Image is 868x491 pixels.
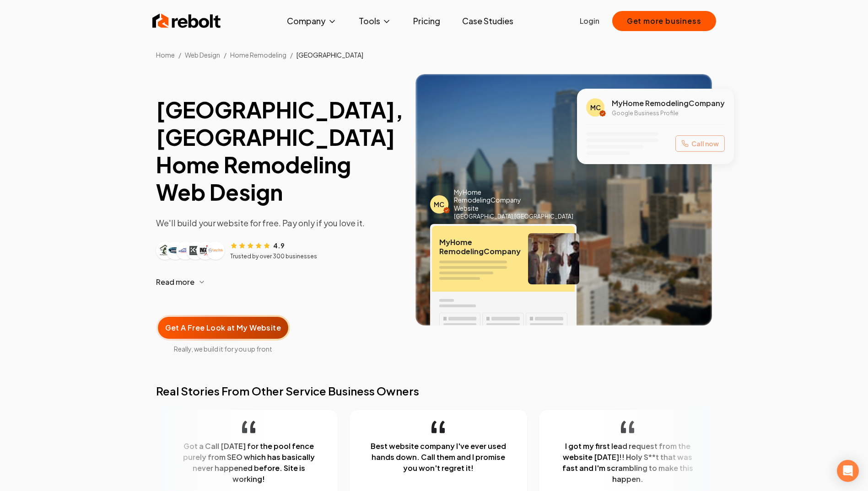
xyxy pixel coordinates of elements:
img: Customer logo 2 [168,243,183,258]
span: My Home Remodeling Company [439,238,521,256]
a: Home [156,51,175,59]
img: Rebolt Logo [152,12,221,30]
div: Customer logos [156,241,225,260]
p: Got a Call [DATE] for the pool fence purely from SEO which has basically never happened before. S... [178,441,319,485]
img: Customer logo 6 [208,243,223,258]
h1: [GEOGRAPHIC_DATA], [GEOGRAPHIC_DATA] Home Remodeling Web Design [156,96,401,206]
img: Customer logo 5 [198,243,213,258]
p: We'll build your website for free. Pay only if you love it. [156,217,401,229]
li: / [224,50,226,59]
button: Read more [156,271,401,293]
img: quotation-mark [620,421,634,433]
span: Really, we build it for you up front [156,344,291,353]
div: Rating: 4.9 out of 5 stars [230,240,285,250]
p: Best website company I've ever used hands down. Call them and I promise you won't regret it! [367,441,508,474]
li: / [290,50,293,59]
img: Customer logo 1 [158,243,173,258]
span: MC [434,200,444,209]
span: Web Design [185,51,220,59]
span: MC [590,103,601,112]
a: Pricing [406,12,447,30]
button: Get more business [612,11,716,31]
a: Get A Free Look at My WebsiteReally, we build it for you up front [156,300,291,353]
h2: Real Stories From Other Service Business Owners [156,384,712,398]
a: Home Remodeling [230,51,286,59]
div: Open Intercom Messenger [837,460,859,482]
img: quotation-mark [242,421,255,433]
span: Read more [156,277,194,288]
article: Customer reviews [156,240,401,260]
a: Login [580,16,599,27]
img: Customer logo 4 [188,243,203,258]
p: Google Business Profile [612,110,725,117]
img: quotation-mark [431,421,444,433]
p: Trusted by over 300 businesses [230,253,317,260]
img: Image of Dallas, TX [415,74,712,326]
button: Company [280,12,344,30]
span: 4.9 [273,241,285,250]
p: I got my first lead request from the website [DATE]!! Holy S**t that was fast and I'm scrambling ... [557,441,698,485]
nav: Breadcrumb [141,50,727,59]
button: Get A Free Look at My Website [156,315,291,341]
li: / [178,50,181,59]
p: [GEOGRAPHIC_DATA] , [GEOGRAPHIC_DATA] [454,213,577,220]
img: Home Remodeling team [528,233,579,284]
li: [GEOGRAPHIC_DATA] [297,50,363,59]
span: My Home Remodeling Company [612,98,725,109]
span: My Home Remodeling Company Website [454,188,528,213]
span: Get A Free Look at My Website [165,322,281,333]
img: Customer logo 3 [178,243,193,258]
button: Tools [351,12,399,30]
a: Case Studies [455,12,521,30]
